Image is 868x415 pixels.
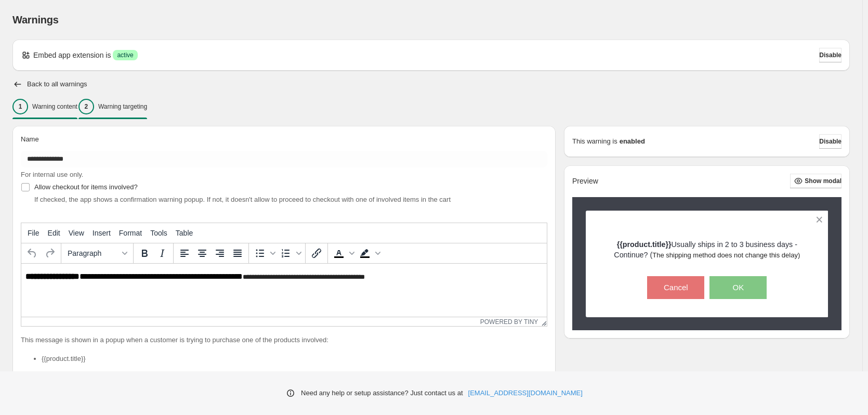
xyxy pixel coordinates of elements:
span: Insert [93,229,111,237]
span: Tools [150,229,167,237]
p: Warning targeting [98,102,147,111]
span: If checked, the app shows a confirmation warning popup. If not, it doesn't allow to proceed to ch... [34,196,451,203]
li: {{product.title}} [42,354,547,364]
h2: Back to all warnings [27,80,87,88]
button: Bold [136,244,153,262]
span: Allow checkout for items involved? [34,183,138,191]
p: Usually ships in 2 to 3 business days - Continue? ( [604,239,810,261]
button: Formats [63,244,131,262]
a: Powered by Tiny [480,318,538,326]
button: Align left [176,244,193,262]
span: Warnings [12,14,59,25]
span: Show modal [805,177,841,185]
p: Warning content [32,102,77,111]
button: Align right [211,244,229,262]
iframe: Rich Text Area [21,264,547,317]
button: Cancel [647,276,704,299]
div: 1 [12,99,28,114]
div: Resize [538,317,547,326]
button: Insert/edit link [308,244,325,262]
button: 1Warning content [12,96,77,118]
p: Embed app extension is [33,50,111,60]
button: Italic [153,244,171,262]
button: OK [709,276,767,299]
strong: enabled [620,136,645,147]
button: Disable [819,48,841,62]
span: View [69,229,84,237]
button: Align center [193,244,211,262]
span: active [117,51,133,59]
span: Disable [819,137,841,146]
strong: {{product.title}} [617,240,672,249]
span: For internal use only. [21,171,83,178]
h2: Preview [572,177,598,186]
button: Redo [41,244,59,262]
span: Paragraph [68,249,119,257]
span: Table [176,229,193,237]
div: 2 [78,99,94,114]
div: Numbered list [277,244,303,262]
button: Justify [229,244,246,262]
span: Format [119,229,142,237]
button: 2Warning targeting [78,96,147,118]
span: The shipping method does not change this delay) [652,251,800,259]
span: Name [21,135,39,143]
span: Edit [48,229,60,237]
p: This warning is [572,136,617,147]
a: [EMAIL_ADDRESS][DOMAIN_NAME] [468,388,583,398]
div: Background color [356,244,382,262]
button: Undo [23,244,41,262]
span: Disable [819,51,841,59]
button: Show modal [790,174,841,188]
div: Bullet list [251,244,277,262]
span: File [28,229,40,237]
p: This message is shown in a popup when a customer is trying to purchase one of the products involved: [21,335,547,345]
button: Disable [819,134,841,149]
div: Text color [330,244,356,262]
